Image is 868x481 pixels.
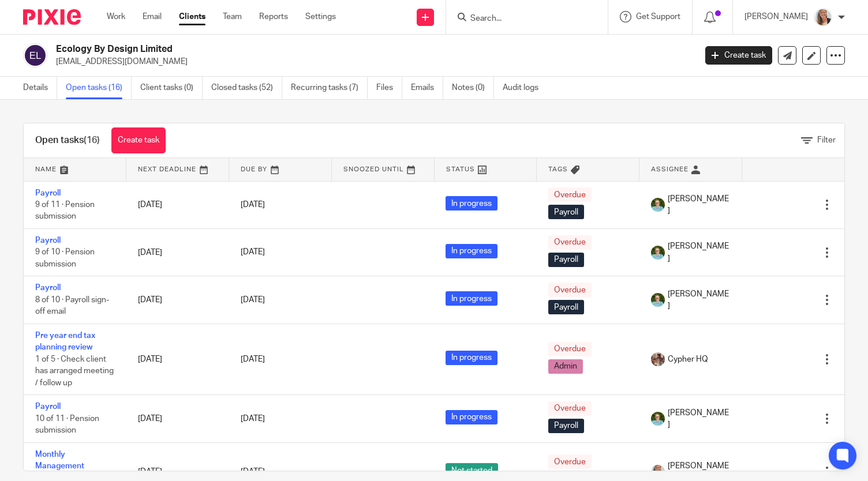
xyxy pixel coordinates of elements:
span: [PERSON_NAME] [668,407,731,431]
span: 1 of 5 · Check client has arranged meeting / follow up [35,355,114,387]
td: [DATE] [126,228,229,276]
td: [DATE] [126,276,229,324]
a: Payroll [35,284,61,292]
td: [DATE] [126,324,229,394]
span: 9 of 11 · Pension submission [35,201,95,221]
a: Payroll [35,236,61,245]
span: Overdue [548,187,592,202]
span: Payroll [548,253,584,267]
span: 9 of 10 · Pension submission [35,249,95,269]
a: Email [143,11,162,22]
img: U9kDOIcY.jpeg [651,293,665,307]
span: In progress [446,410,497,424]
span: Snoozed Until [343,166,404,172]
span: In progress [446,244,497,258]
span: [DATE] [241,249,265,257]
span: Payroll [548,205,584,219]
span: [DATE] [241,468,265,476]
span: [DATE] [241,355,265,363]
span: In progress [446,351,497,365]
span: In progress [446,196,497,211]
a: Team [223,11,242,22]
span: Not started [446,463,498,478]
img: A9EA1D9F-5CC4-4D49-85F1-B1749FAF3577.jpeg [651,352,665,366]
img: IMG_9257.jpg [814,8,832,27]
td: [DATE] [126,181,229,228]
a: Create task [111,127,166,153]
span: [PERSON_NAME] [668,240,731,264]
a: Payroll [35,189,61,197]
a: Clients [179,11,205,22]
span: Payroll [548,419,584,433]
input: Search [469,14,573,24]
a: Reports [259,11,288,22]
a: Pre year end tax planning review [35,332,95,351]
span: Tags [548,166,568,172]
a: Files [376,77,402,99]
a: Emails [411,77,443,99]
span: Cypher HQ [668,354,708,365]
span: (16) [84,136,100,145]
span: In progress [446,291,497,306]
img: U9kDOIcY.jpeg [651,198,665,212]
img: IMG_9257.jpg [651,465,665,479]
span: [DATE] [241,296,265,304]
span: Admin [548,359,583,374]
span: Payroll [548,300,584,314]
a: Settings [305,11,336,22]
span: Overdue [548,401,592,416]
a: Work [107,11,125,22]
span: [PERSON_NAME] [668,288,731,312]
a: Closed tasks (52) [211,77,282,99]
a: Create task [705,46,772,65]
p: [EMAIL_ADDRESS][DOMAIN_NAME] [56,56,688,67]
a: Payroll [35,403,61,411]
a: Audit logs [503,77,547,99]
span: [DATE] [241,201,265,209]
a: Recurring tasks (7) [291,77,368,99]
a: Open tasks (16) [66,77,132,99]
a: Details [23,77,57,99]
span: Overdue [548,342,592,356]
img: svg%3E [23,43,47,67]
a: Notes (0) [452,77,494,99]
span: [DATE] [241,415,265,423]
span: [PERSON_NAME] [668,193,731,217]
p: [PERSON_NAME] [744,11,808,22]
span: Overdue [548,283,592,297]
span: Get Support [636,13,680,21]
h1: Open tasks [35,134,100,146]
img: Pixie [23,9,81,25]
td: [DATE] [126,395,229,442]
h2: Ecology By Design Limited [56,43,562,55]
span: Overdue [548,454,592,469]
span: 8 of 10 · Payroll sign-off email [35,296,109,316]
span: Status [446,166,475,172]
img: U9kDOIcY.jpeg [651,246,665,260]
a: Client tasks (0) [140,77,203,99]
span: 10 of 11 · Pension submission [35,415,99,435]
img: U9kDOIcY.jpeg [651,412,665,426]
span: Filter [817,136,836,144]
span: Overdue [548,235,592,250]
